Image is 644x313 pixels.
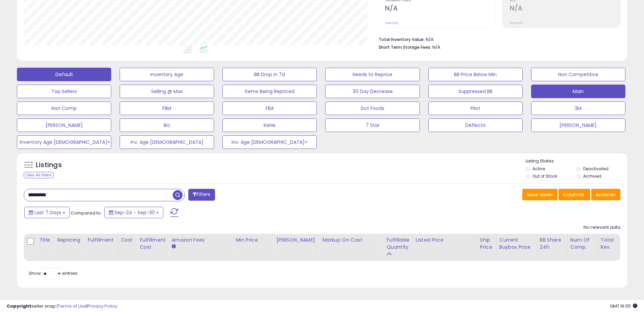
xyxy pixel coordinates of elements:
label: Out of Stock [532,173,557,179]
b: Total Inventory Value: [379,37,425,42]
button: Pilot [428,102,523,115]
button: Non Competitive [531,68,625,81]
span: Last 7 Days [34,209,61,216]
button: Non Comp [17,102,111,115]
button: Last 7 Days [24,207,70,218]
b: Short Term Storage Fees: [379,44,431,50]
button: BB Price Below Min [428,68,523,81]
strong: Copyright [7,303,31,309]
div: Ship Price [480,237,494,251]
div: Fulfillment [88,237,115,244]
a: Privacy Policy [88,303,117,309]
button: Inventory Age [DEMOGRAPHIC_DATA]+ [17,135,111,149]
button: BB Drop in 7d [222,68,317,81]
div: Listed Price [416,237,474,244]
a: Terms of Use [58,303,87,309]
h5: Listings [36,160,62,170]
h2: N/A [510,4,620,14]
div: Title [39,237,51,244]
button: Items Being Repriced [222,85,317,98]
small: Prev: N/A [510,21,523,25]
small: Prev: N/A [385,21,398,25]
label: Active [532,166,545,172]
li: N/A [379,35,615,43]
span: Show: entries [29,270,77,276]
button: Deflecto [428,118,523,132]
div: Fulfillable Quantity [386,237,410,251]
h2: N/A [385,4,495,14]
button: Filters [188,189,215,201]
div: Current Buybox Price [499,237,534,251]
div: Repricing [57,237,82,244]
button: Dot Foods [325,102,420,115]
button: KeHe [222,118,317,132]
span: 2025-10-8 16:55 GMT [610,303,637,309]
button: Sep-24 - Sep-30 [104,207,163,218]
button: Save View [522,189,557,200]
button: FBA [222,102,317,115]
div: BB Share 24h. [540,237,565,251]
div: Fulfillment Cost [140,237,166,251]
p: Listing States: [526,158,627,164]
button: Needs to Reprice [325,68,420,81]
div: Markup on Cost [322,237,381,244]
button: Actions [591,189,620,200]
span: Compared to: [71,210,102,216]
button: 7 Star [325,118,420,132]
button: Bic [120,118,214,132]
button: 3M [531,102,625,115]
span: Columns [563,191,584,198]
div: Amazon Fees [171,237,230,244]
div: Cost [121,237,134,244]
button: Suppressed BB [428,85,523,98]
div: Min Price [236,237,270,244]
button: FBM [120,102,214,115]
button: Columns [558,189,590,200]
button: Inv. Age [DEMOGRAPHIC_DATA]+ [222,135,317,149]
th: The percentage added to the cost of goods (COGS) that forms the calculator for Min & Max prices. [319,234,384,261]
small: Amazon Fees. [171,244,175,250]
div: Clear All Filters [24,172,54,178]
button: Selling @ Max [120,85,214,98]
button: Default [17,68,111,81]
div: Total Rev. [601,237,625,251]
button: [PERSON_NAME] [17,118,111,132]
label: Deactivated [583,166,609,172]
button: Inventory Age [120,68,214,81]
span: N/A [432,44,440,50]
button: 30 Day Decrease [325,85,420,98]
div: Num of Comp. [570,237,595,251]
button: Top Sellers [17,85,111,98]
span: Sep-24 - Sep-30 [115,209,155,216]
div: seller snap | | [7,303,117,310]
button: Inv. Age [DEMOGRAPHIC_DATA] [120,135,214,149]
button: [PERSON_NAME] [531,118,625,132]
button: Main [531,85,625,98]
div: No relevant data [583,224,620,231]
div: [PERSON_NAME] [276,237,316,244]
label: Archived [583,173,601,179]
